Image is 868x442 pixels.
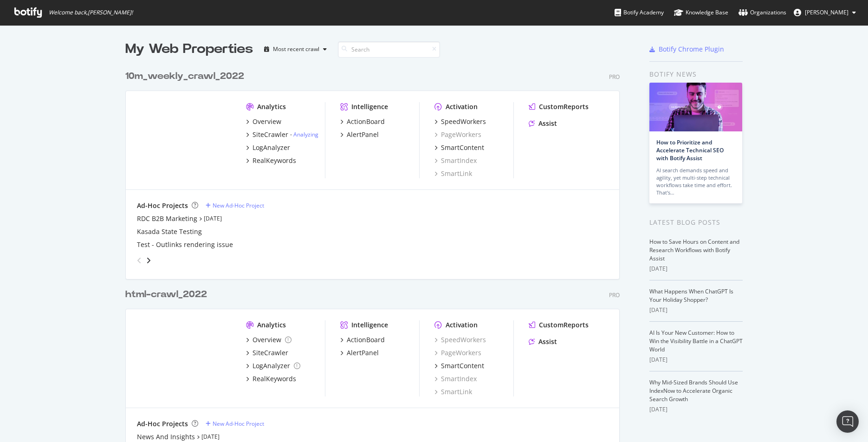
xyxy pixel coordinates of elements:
[273,46,319,52] div: Most recent crawl
[659,45,724,54] div: Botify Chrome Plugin
[434,117,486,126] a: SpeedWorkers
[434,130,481,139] a: PageWorkers
[290,130,318,138] div: -
[340,335,385,344] a: ActionBoard
[434,335,486,344] a: SpeedWorkers
[253,348,288,357] div: SiteCrawler
[125,70,248,83] a: 10m_weekly_crawl_2022
[201,433,220,441] a: [DATE]
[145,256,152,265] div: angle-right
[446,320,478,330] div: Activation
[836,410,859,433] div: Open Intercom Messenger
[246,361,300,370] a: LogAnalyzer
[434,374,477,383] a: SmartIndex
[206,201,264,209] a: New Ad-Hoc Project
[137,419,188,429] div: Ad-Hoc Projects
[125,288,211,301] a: html-crawl_2022
[347,117,385,126] div: ActionBoard
[609,291,620,299] div: Pro
[649,265,743,273] div: [DATE]
[434,156,477,165] a: SmartIndex
[649,238,739,262] a: How to Save Hours on Content and Research Workflows with Botify Assist
[805,8,849,16] span: Monika Kulkarni
[529,119,557,128] a: Assist
[786,5,863,20] button: [PERSON_NAME]
[441,361,484,370] div: SmartContent
[246,117,281,126] a: Overview
[137,240,233,249] a: Test - Outlinks rendering issue
[125,40,253,58] div: My Web Properties
[253,117,281,126] div: Overview
[441,117,486,126] div: SpeedWorkers
[434,387,472,396] a: SmartLink
[347,130,379,139] div: AlertPanel
[656,167,735,196] div: AI search demands speed and agility, yet multi-step technical workflows take time and effort. Tha...
[649,287,733,304] a: What Happens When ChatGPT Is Your Holiday Shopper?
[125,70,244,83] div: 10m_weekly_crawl_2022
[246,156,296,165] a: RealKeywords
[246,130,318,139] a: SiteCrawler- Analyzing
[649,69,743,79] div: Botify news
[260,42,330,57] button: Most recent crawl
[539,102,589,111] div: CustomReports
[649,217,743,227] div: Latest Blog Posts
[137,102,231,177] img: realtor.com
[338,41,440,58] input: Search
[340,348,379,357] a: AlertPanel
[246,143,290,152] a: LogAnalyzer
[649,405,743,414] div: [DATE]
[347,335,385,344] div: ActionBoard
[674,8,728,17] div: Knowledge Base
[434,143,484,152] a: SmartContent
[246,348,288,357] a: SiteCrawler
[137,432,195,442] a: News And Insights
[137,227,202,236] a: Kasada State Testing
[446,102,478,111] div: Activation
[351,102,388,111] div: Intelligence
[253,143,290,152] div: LogAnalyzer
[204,214,222,222] a: [DATE]
[434,348,481,357] a: PageWorkers
[649,306,743,314] div: [DATE]
[529,337,557,346] a: Assist
[609,73,620,81] div: Pro
[137,214,197,223] a: RDC B2B Marketing
[649,83,742,131] img: How to Prioritize and Accelerate Technical SEO with Botify Assist
[434,169,472,178] a: SmartLink
[441,143,484,152] div: SmartContent
[213,420,264,428] div: New Ad-Hoc Project
[649,378,738,403] a: Why Mid-Sized Brands Should Use IndexNow to Accelerate Organic Search Growth
[529,320,589,330] a: CustomReports
[257,102,286,111] div: Analytics
[538,337,557,346] div: Assist
[137,201,188,210] div: Ad-Hoc Projects
[246,335,291,344] a: Overview
[253,361,290,370] div: LogAnalyzer
[253,374,296,383] div: RealKeywords
[738,8,786,17] div: Organizations
[253,156,296,165] div: RealKeywords
[340,130,379,139] a: AlertPanel
[649,329,743,353] a: AI Is Your New Customer: How to Win the Visibility Battle in a ChatGPT World
[615,8,664,17] div: Botify Academy
[347,348,379,357] div: AlertPanel
[293,130,318,138] a: Analyzing
[257,320,286,330] div: Analytics
[434,361,484,370] a: SmartContent
[253,130,288,139] div: SiteCrawler
[538,119,557,128] div: Assist
[253,335,281,344] div: Overview
[49,9,133,16] span: Welcome back, [PERSON_NAME] !
[213,201,264,209] div: New Ad-Hoc Project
